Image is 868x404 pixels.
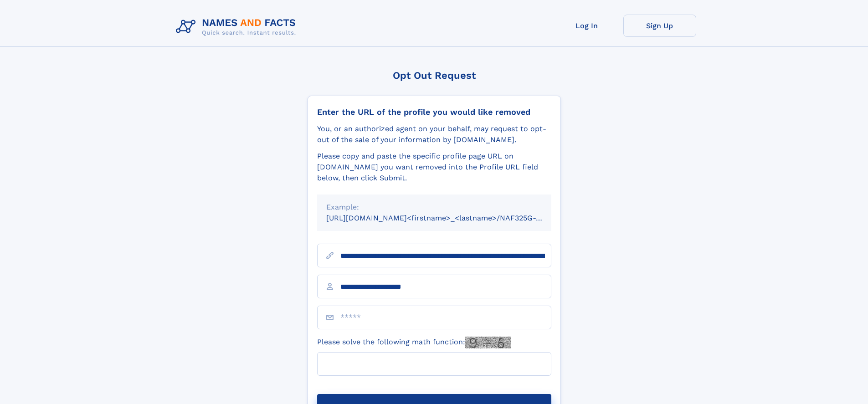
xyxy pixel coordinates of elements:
[308,70,561,81] div: Opt Out Request
[550,15,623,37] a: Log In
[623,15,696,37] a: Sign Up
[317,151,551,184] div: Please copy and paste the specific profile page URL on [DOMAIN_NAME] you want removed into the Pr...
[326,202,542,213] div: Example:
[172,15,303,39] img: Logo Names and Facts
[326,214,569,222] small: [URL][DOMAIN_NAME]<firstname>_<lastname>/NAF325G-xxxxxxxx
[317,337,511,348] label: Please solve the following math function:
[317,123,551,145] div: You, or an authorized agent on your behalf, may request to opt-out of the sale of your informatio...
[317,107,551,117] div: Enter the URL of the profile you would like removed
